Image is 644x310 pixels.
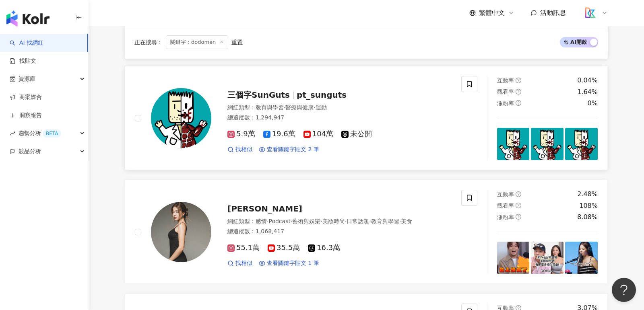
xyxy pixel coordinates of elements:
[297,90,347,100] span: pt_sunguts
[497,88,514,95] span: 觀看率
[268,218,290,224] span: Podcast
[227,146,252,154] a: 找相似
[320,218,322,224] span: ·
[227,204,302,214] span: [PERSON_NAME]
[479,8,505,17] span: 繁體中文
[43,129,61,138] div: BETA
[369,218,371,224] span: ·
[497,242,530,274] img: post-image
[227,228,452,236] div: 總追蹤數 ： 1,068,417
[256,218,267,224] span: 感情
[151,202,211,262] img: KOL Avatar
[125,180,608,284] a: KOL Avatar[PERSON_NAME]網紅類型：感情·Podcast·藝術與娛樂·美妝時尚·日常話題·教育與學習·美食總追蹤數：1,068,41755.1萬35.5萬16.3萬找相似查看...
[267,259,319,267] span: 查看關鍵字貼文 1 筆
[577,213,598,222] div: 8.08%
[166,35,228,49] span: 關鍵字：dodomen
[341,130,372,138] span: 未公開
[579,201,598,210] div: 108%
[497,214,514,220] span: 漲粉率
[284,104,285,111] span: ·
[516,78,521,83] span: question-circle
[134,39,163,45] span: 正在搜尋 ：
[227,104,452,112] div: 網紅類型 ：
[401,218,412,224] span: 美食
[577,76,598,85] div: 0.04%
[259,259,319,267] a: 查看關鍵字貼文 1 筆
[227,218,452,226] div: 網紅類型 ：
[19,124,61,142] span: 趨勢分析
[371,218,399,224] span: 教育與學習
[497,128,530,160] img: post-image
[267,146,319,154] span: 查看關鍵字貼文 2 筆
[6,10,50,27] img: logo
[314,104,315,111] span: ·
[231,39,243,45] div: 重置
[497,191,514,197] span: 互動率
[531,128,563,160] img: post-image
[285,104,314,111] span: 醫療與健康
[292,218,320,224] span: 藝術與娛樂
[497,202,514,209] span: 觀看率
[565,128,598,160] img: post-image
[347,218,369,224] span: 日常話題
[10,131,15,136] span: rise
[227,244,260,252] span: 55.1萬
[308,244,340,252] span: 16.3萬
[235,259,252,267] span: 找相似
[267,218,268,224] span: ·
[268,244,300,252] span: 35.5萬
[227,90,290,100] span: 三個字SunGuts
[235,146,252,154] span: 找相似
[125,66,608,170] a: KOL Avatar三個字SunGutspt_sunguts網紅類型：教育與學習·醫療與健康·運動總追蹤數：1,294,9475.9萬19.6萬104萬未公開找相似查看關鍵字貼文 2 筆互動率q...
[303,130,333,138] span: 104萬
[588,99,598,108] div: 0%
[10,111,42,119] a: 洞察報告
[256,104,284,111] span: 教育與學習
[577,88,598,96] div: 1.64%
[565,242,598,274] img: post-image
[316,104,327,111] span: 運動
[345,218,347,224] span: ·
[516,203,521,208] span: question-circle
[19,142,41,160] span: 競品分析
[263,130,295,138] span: 19.6萬
[516,214,521,220] span: question-circle
[259,146,319,154] a: 查看關鍵字貼文 2 筆
[516,191,521,197] span: question-circle
[516,100,521,106] span: question-circle
[497,100,514,107] span: 漲粉率
[540,9,566,16] span: 活動訊息
[227,259,252,267] a: 找相似
[497,77,514,84] span: 互動率
[322,218,345,224] span: 美妝時尚
[227,130,255,138] span: 5.9萬
[10,57,36,65] a: 找貼文
[399,218,401,224] span: ·
[291,218,292,224] span: ·
[531,242,563,274] img: post-image
[577,190,598,199] div: 2.48%
[582,5,598,21] img: logo_koodata.png
[19,70,35,88] span: 資源庫
[516,89,521,94] span: question-circle
[10,39,43,47] a: searchAI 找網紅
[10,93,42,101] a: 商案媒合
[612,278,636,302] iframe: Help Scout Beacon - Open
[151,88,211,148] img: KOL Avatar
[227,114,452,122] div: 總追蹤數 ： 1,294,947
